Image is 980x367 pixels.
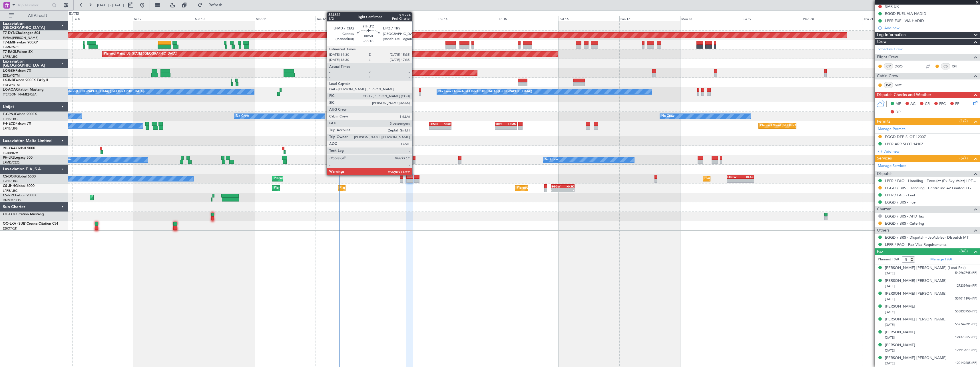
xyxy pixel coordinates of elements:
[195,1,229,10] button: Refresh
[727,175,740,179] div: EGGW
[955,101,959,107] span: FP
[376,16,437,21] div: Wed 13
[495,126,506,129] div: -
[3,79,14,82] span: LX-INB
[274,174,364,183] div: Planned Maint [GEOGRAPHIC_DATA] ([GEOGRAPHIC_DATA])
[3,189,18,193] a: LFPB/LBG
[680,16,741,21] div: Mon 18
[661,112,674,121] div: No Crew
[3,41,14,44] span: T7-EMI
[3,69,15,73] span: LX-GBH
[3,156,14,159] span: 9H-LPZ
[885,355,947,361] div: [PERSON_NAME] [PERSON_NAME]
[878,163,906,169] a: Manage Services
[740,175,754,179] div: KLAX
[885,221,924,226] a: EGGD / BRS - Catering
[877,92,931,98] span: Dispatch Checks and Weather
[97,3,124,8] span: [DATE] - [DATE]
[877,73,898,79] span: Cabin Crew
[3,184,35,188] a: CS-JHHGlobal 6000
[506,122,516,126] div: LFMN
[885,310,895,314] span: [DATE]
[885,361,895,366] span: [DATE]
[430,126,440,129] div: -
[440,122,451,126] div: SBRF
[3,31,40,35] a: T7-DYNChallenger 604
[884,149,977,154] div: Add new
[955,284,977,288] span: 127239966 (PP)
[885,200,916,205] a: EGGD / BRS - Fuel
[3,122,31,125] a: F-HECDFalcon 7X
[91,193,165,202] div: Planned Maint Larnaca ([GEOGRAPHIC_DATA] Intl)
[878,257,899,262] label: Planned PAX
[3,113,37,116] a: F-GPNJFalcon 900EX
[885,178,977,183] a: LPFR / FAO - Handling - Execujet (Ex-Sky Valet) LPFR / FAO
[885,284,895,288] span: [DATE]
[885,235,969,240] a: EGGD / BRS - Dispatch - JetAdvisor Dispatch MT
[877,206,891,213] span: Charter
[884,25,977,30] div: Add new
[133,16,194,21] div: Sat 9
[3,226,17,231] a: EBKT/KJK
[194,16,255,21] div: Sun 10
[17,1,50,9] input: Trip Number
[438,87,532,96] div: No Crew Ostend-[GEOGRAPHIC_DATA] ([GEOGRAPHIC_DATA])
[955,322,977,327] span: 557747691 (PP)
[885,186,977,190] a: EGGD / BRS - Handling - Centreline AV Limited EGGD / BRS
[440,126,451,129] div: -
[885,271,895,276] span: [DATE]
[877,118,890,125] span: Permits
[959,248,968,254] span: (8/8)
[959,155,968,161] span: (5/7)
[885,291,947,297] div: [PERSON_NAME] [PERSON_NAME]
[3,147,35,150] a: 9H-YAAGlobal 5000
[3,88,44,91] a: LX-AOACitation Mustang
[3,79,48,82] a: LX-INBFalcon 900EX EASy II
[3,126,18,131] a: LFPB/LBG
[3,69,31,73] a: LX-GBHFalcon 7X
[925,101,930,107] span: CR
[885,278,947,284] div: [PERSON_NAME] [PERSON_NAME]
[955,309,977,314] span: 553833750 (PP)
[885,134,926,139] div: EGGD DEP SLOT 1200Z
[517,184,607,192] div: Planned Maint [GEOGRAPHIC_DATA] ([GEOGRAPHIC_DATA])
[3,83,20,87] a: EDLW/DTM
[885,304,915,310] div: [PERSON_NAME]
[877,155,892,162] span: Services
[3,92,37,97] a: [PERSON_NAME]/QSA
[3,194,15,197] span: CS-RRC
[885,193,915,198] a: LPFR / FAO - Fuel
[3,36,38,40] a: EVRA/[PERSON_NAME]
[3,175,36,178] a: CS-DOUGlobal 6500
[316,16,376,21] div: Tue 12
[3,194,37,197] a: CS-RRCFalcon 900LX
[69,11,79,16] div: [DATE]
[885,265,966,271] div: [PERSON_NAME] [PERSON_NAME] (Lead Pax)
[3,117,18,121] a: LFPB/LBG
[551,188,563,192] div: -
[930,257,952,262] a: Manage PAX
[495,122,506,126] div: SBRF
[3,198,21,202] a: DNMM/LOS
[877,227,889,234] span: Others
[51,87,144,96] div: No Crew Ostend-[GEOGRAPHIC_DATA] ([GEOGRAPHIC_DATA])
[3,222,58,226] a: OO-LXA (SUB)Cessna Citation CJ4
[802,16,863,21] div: Wed 20
[895,64,907,69] a: DGO
[619,16,680,21] div: Sun 17
[885,242,947,247] a: LPFR / FAO - Pax Visa Requirements
[877,171,893,177] span: Dispatch
[885,342,915,348] div: [PERSON_NAME]
[885,297,895,301] span: [DATE]
[959,118,968,124] span: (1/2)
[885,330,915,335] div: [PERSON_NAME]
[3,213,44,216] a: OE-FOGCitation Mustang
[877,54,898,61] span: Flight Crew
[15,14,60,18] span: All Aircraft
[3,160,19,165] a: LFMD/CEQ
[3,179,18,183] a: LFPB/LBG
[884,63,893,69] div: CP
[952,64,965,69] a: RFI
[877,32,906,38] span: Leg Information
[3,184,15,188] span: CS-JHH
